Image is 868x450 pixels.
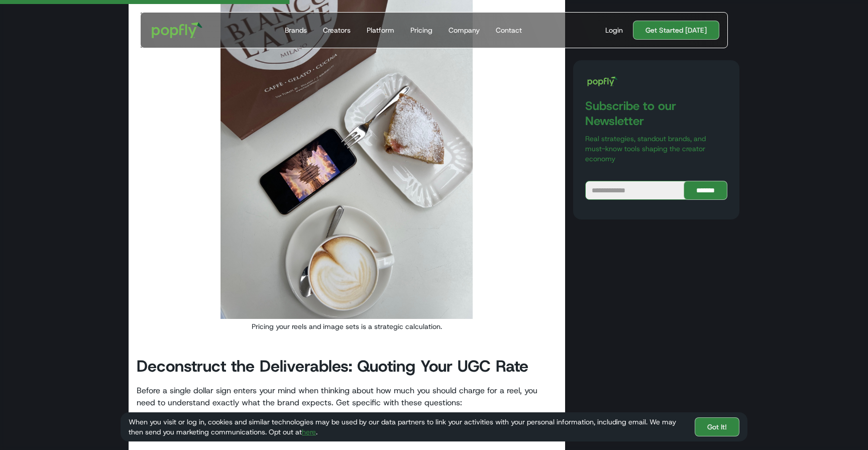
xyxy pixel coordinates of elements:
p: Before a single dollar sign enters your mind when thinking about how much you should charge for a... [137,385,557,409]
strong: Deconstruct the Deliverables: Quoting Your UGC Rate [137,356,528,377]
a: here [302,427,316,436]
div: Brands [285,25,307,35]
a: Get Started [DATE] [633,21,719,40]
form: Blog Subscribe [585,181,727,200]
a: Pricing [406,13,437,48]
a: Login [601,25,627,35]
a: Creators [319,13,355,48]
a: Got It! [695,417,739,436]
a: Company [445,13,484,48]
div: Platform [367,25,394,35]
h3: Subscribe to our Newsletter [585,98,727,129]
a: Platform [363,13,398,48]
a: Contact [492,13,526,48]
p: Real strategies, standout brands, and must-know tools shaping the creator economy [585,134,727,164]
div: Creators [323,25,351,35]
div: Company [449,25,480,35]
a: Brands [281,13,311,48]
div: Contact [496,25,522,35]
div: Pricing [410,25,432,35]
div: When you visit or log in, cookies and similar technologies may be used by our data partners to li... [129,417,687,437]
figcaption: Pricing your reels and image sets is a strategic calculation. [221,321,473,331]
div: Login [605,25,623,35]
a: home [145,15,209,45]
